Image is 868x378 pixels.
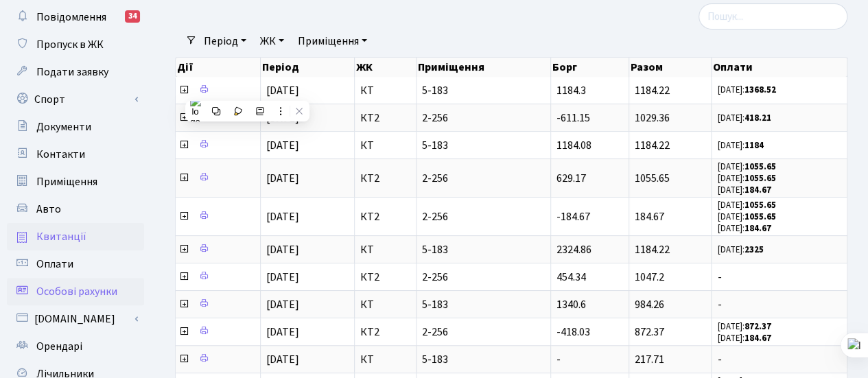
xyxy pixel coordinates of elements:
span: 2-256 [422,272,545,283]
b: 418.21 [744,112,771,124]
span: Документи [36,119,91,134]
small: [DATE]: [717,199,775,211]
span: 5-183 [422,85,545,96]
span: Повідомлення [36,10,106,25]
span: 1184.08 [556,138,591,153]
span: [DATE] [266,171,299,186]
a: Період [198,29,252,53]
b: 1184 [744,139,763,152]
span: КТ [360,354,410,365]
span: Особові рахунки [36,284,117,299]
small: [DATE]: [717,184,771,196]
span: 5-183 [422,140,545,151]
span: 872.37 [635,324,664,340]
span: [DATE] [266,324,299,340]
span: -611.15 [556,110,590,126]
a: Особові рахунки [7,278,144,305]
small: [DATE]: [717,222,771,235]
b: 2325 [744,244,763,256]
span: - [556,352,561,367]
span: 984.26 [635,297,664,312]
a: Пропуск в ЖК [7,31,144,58]
a: Авто [7,196,144,223]
span: - [717,272,841,283]
input: Пошук... [699,3,847,29]
span: Квитанції [36,229,86,244]
th: Період [261,58,355,77]
span: Пропуск в ЖК [36,37,104,52]
th: Дії [176,58,261,77]
span: 1029.36 [635,110,670,126]
span: КТ2 [360,173,410,184]
span: КТ2 [360,113,410,123]
div: 34 [125,10,140,23]
b: 1055.65 [744,161,775,173]
a: Повідомлення34 [7,3,144,31]
b: 184.67 [744,184,771,196]
span: 1055.65 [635,171,670,186]
span: 5-183 [422,354,545,365]
b: 872.37 [744,320,771,333]
span: [DATE] [266,297,299,312]
span: 1184.22 [635,83,670,98]
span: 2-256 [422,327,545,338]
span: КТ [360,299,410,310]
span: 454.34 [556,270,586,285]
span: Авто [36,202,61,217]
small: [DATE]: [717,172,775,185]
span: 2324.86 [556,242,591,257]
b: 1055.65 [744,199,775,211]
span: Оплати [36,257,73,272]
th: Приміщення [417,58,551,77]
th: Разом [629,58,712,77]
b: 1368.52 [744,84,775,96]
small: [DATE]: [717,332,771,344]
th: ЖК [355,58,417,77]
span: 5-183 [422,299,545,310]
a: Контакти [7,141,144,168]
span: КТ [360,85,410,96]
b: 184.67 [744,332,771,344]
small: [DATE]: [717,84,775,96]
span: КТ2 [360,211,410,222]
a: Спорт [7,86,144,113]
a: Приміщення [292,29,373,53]
span: 1047.2 [635,270,664,285]
span: 629.17 [556,171,586,186]
span: 1184.3 [556,83,586,98]
th: Оплати [712,58,847,77]
a: Подати заявку [7,58,144,86]
span: - [717,299,841,310]
span: [DATE] [266,352,299,367]
a: Документи [7,113,144,141]
span: КТ [360,140,410,151]
span: [DATE] [266,138,299,153]
span: 1340.6 [556,297,586,312]
small: [DATE]: [717,139,763,152]
small: [DATE]: [717,320,771,333]
span: 2-256 [422,211,545,222]
span: КТ [360,244,410,255]
th: Борг [551,58,629,77]
span: 1184.22 [635,242,670,257]
span: -184.67 [556,209,590,224]
span: Орендарі [36,339,82,354]
span: 217.71 [635,352,664,367]
span: 184.67 [635,209,664,224]
span: КТ2 [360,327,410,338]
a: Приміщення [7,168,144,196]
span: Подати заявку [36,64,108,80]
span: КТ2 [360,272,410,283]
span: 2-256 [422,113,545,123]
span: -418.03 [556,324,590,340]
span: 5-183 [422,244,545,255]
b: 184.67 [744,222,771,235]
a: [DOMAIN_NAME] [7,305,144,333]
a: Оплати [7,250,144,278]
span: [DATE] [266,209,299,224]
span: Контакти [36,147,85,162]
span: 1184.22 [635,138,670,153]
small: [DATE]: [717,161,775,173]
span: [DATE] [266,242,299,257]
span: Приміщення [36,174,97,189]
